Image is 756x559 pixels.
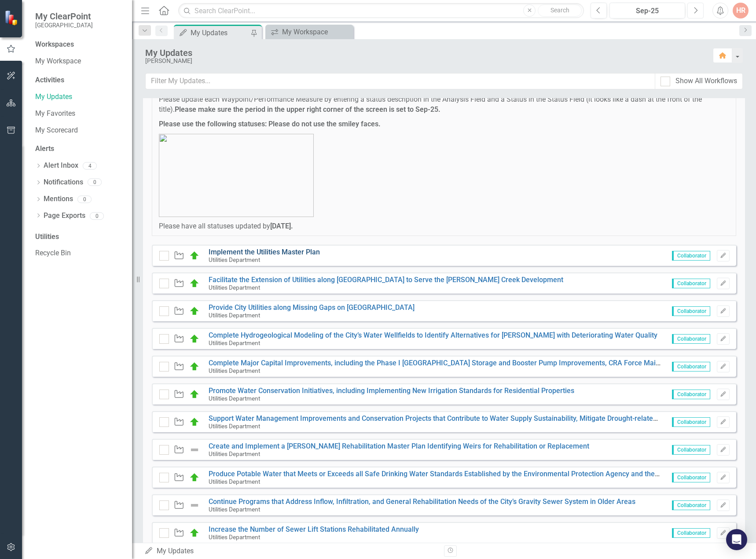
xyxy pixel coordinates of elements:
[209,256,260,263] small: Utilities Department
[672,390,710,399] span: Collaborator
[145,58,704,64] div: [PERSON_NAME]
[44,177,83,188] a: Notifications
[4,10,20,26] img: ClearPoint Strategy
[209,339,260,346] small: Utilities Department
[209,367,260,374] small: Utilities Department
[550,7,569,14] span: Search
[209,395,260,402] small: Utilities Department
[189,500,200,511] img: Not Defined
[209,497,635,506] a: Continue Programs that Address Inflow, Infiltration, and General Rehabilitation Needs of the City...
[189,361,200,372] img: On Schedule or Complete
[613,6,682,16] div: Sep-25
[189,472,200,483] img: On Schedule or Complete
[672,334,710,344] span: Collaborator
[209,386,574,395] a: Promote Water Conservation Initiatives, including Implementing New Irrigation Standards for Resid...
[35,40,74,50] div: Workspaces
[726,529,747,550] div: Open Intercom Messenger
[209,284,260,291] small: Utilities Department
[209,423,260,430] small: Utilities Department
[209,248,320,256] a: Implement the Utilities Master Plan
[35,92,123,102] a: My Updates
[538,4,582,17] button: Search
[675,76,737,86] div: Show All Workflows
[672,500,710,510] span: Collaborator
[672,279,710,288] span: Collaborator
[209,303,415,312] a: Provide City Utilities along Missing Gaps on [GEOGRAPHIC_DATA]
[191,27,249,38] div: My Updates
[83,162,97,169] div: 4
[77,195,92,203] div: 0
[35,22,93,29] small: [GEOGRAPHIC_DATA]
[145,48,704,58] div: My Updates
[189,528,200,538] img: On Schedule or Complete
[672,528,710,538] span: Collaborator
[189,334,200,344] img: On Schedule or Complete
[44,194,73,204] a: Mentions
[672,306,710,316] span: Collaborator
[159,221,729,232] p: Please have all statuses updated by
[35,232,123,242] div: Utilities
[178,3,584,18] input: Search ClearPoint...
[609,3,685,18] button: Sep-25
[209,478,260,485] small: Utilities Department
[175,105,440,114] strong: Please make sure the period in the upper right corner of the screen is set to Sep-25.
[282,26,351,37] div: My Workspace
[35,56,123,66] a: My Workspace
[672,251,710,261] span: Collaborator
[672,417,710,427] span: Collaborator
[209,450,260,457] small: Utilities Department
[44,211,85,221] a: Page Exports
[35,75,123,85] div: Activities
[88,179,102,186] div: 0
[189,278,200,289] img: On Schedule or Complete
[35,11,93,22] span: My ClearPoint
[90,212,104,220] div: 0
[189,250,200,261] img: On Schedule or Complete
[189,306,200,316] img: On Schedule or Complete
[672,473,710,482] span: Collaborator
[44,161,78,171] a: Alert Inbox
[35,109,123,119] a: My Favorites
[159,134,314,217] img: mceclip0%20v16.png
[159,120,381,128] strong: Please use the following statuses: Please do not use the smiley faces.
[209,442,589,450] a: Create and Implement a [PERSON_NAME] Rehabilitation Master Plan Identifying Weirs for Rehabilitat...
[672,445,710,455] span: Collaborator
[144,546,437,556] div: My Updates
[189,445,200,455] img: Not Defined
[189,417,200,427] img: On Schedule or Complete
[209,525,419,533] a: Increase the Number of Sewer Lift Stations Rehabilitated Annually
[209,276,563,284] a: Facilitate the Extension of Utilities along [GEOGRAPHIC_DATA] to Serve the [PERSON_NAME] Creek De...
[270,222,293,230] strong: [DATE].
[159,95,729,115] p: Please update each Waypoint/Performance Measure by entering a status description in the Analysis ...
[189,389,200,400] img: On Schedule or Complete
[35,248,123,258] a: Recycle Bin
[209,506,260,513] small: Utilities Department
[35,125,123,136] a: My Scorecard
[209,312,260,319] small: Utilities Department
[35,144,123,154] div: Alerts
[209,331,657,339] a: Complete Hydrogeological Modeling of the City’s Water Wellfields to Identify Alternatives for [PE...
[268,26,351,37] a: My Workspace
[733,3,749,18] button: HR
[672,362,710,371] span: Collaborator
[145,73,655,89] input: Filter My Updates...
[209,533,260,541] small: Utilities Department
